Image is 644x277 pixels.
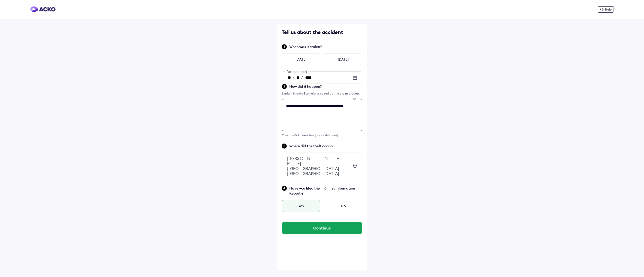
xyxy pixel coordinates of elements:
div: Minimum 50 characters (about 4-5 lines) [282,133,362,137]
div: No [324,200,362,212]
div: [PERSON_NAME][GEOGRAPHIC_DATA], [GEOGRAPHIC_DATA] [287,156,349,176]
span: Have you filed the FIR (First Information Report)? [289,186,362,196]
div: Explain in detail to help us speed up the claim process [282,91,362,96]
div: [DATE] [324,53,362,65]
span: / [301,75,303,80]
span: How did it happen? [289,84,362,89]
span: When was it stolen? [289,44,362,49]
div: Tell us about the accident [282,29,362,36]
img: horizontal-gradient.png [30,6,56,12]
span: Date of theft [285,69,308,74]
button: Continue [282,222,362,234]
span: / [293,75,295,80]
span: Help [605,8,612,11]
div: Yes [282,200,320,212]
div: [DATE] [282,53,320,65]
span: Where did the theft occur? [289,144,362,149]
